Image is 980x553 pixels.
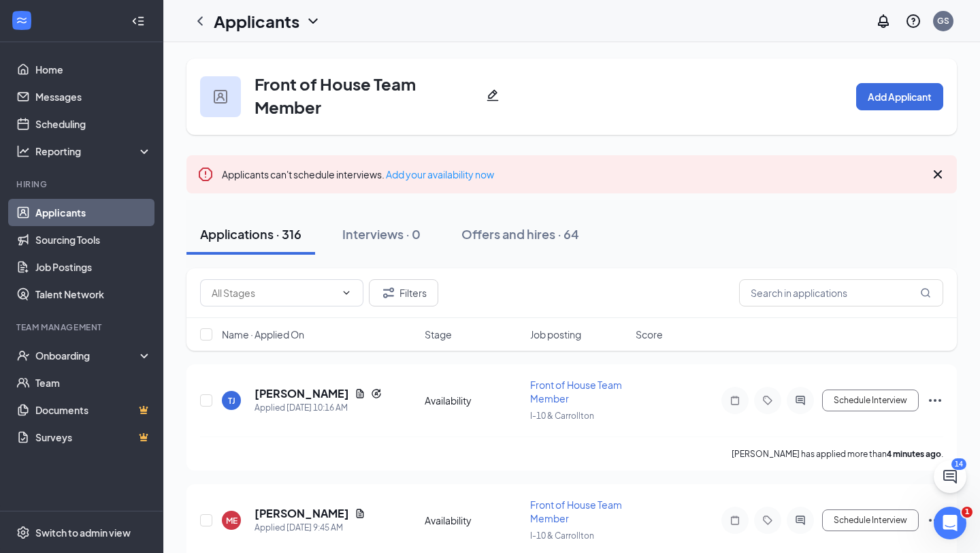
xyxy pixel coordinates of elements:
a: SurveysCrown [35,424,152,451]
div: Reporting [35,144,152,158]
svg: ChevronDown [341,287,352,298]
svg: Note [727,515,743,526]
span: Front of House Team Member [530,499,622,524]
a: DocumentsCrown [35,396,152,424]
div: GS [937,15,949,27]
svg: Tag [759,515,776,526]
svg: Reapply [371,388,382,399]
a: Job Postings [35,253,152,281]
svg: WorkstreamLogo [15,14,29,27]
button: Add Applicant [856,83,943,110]
button: Filter Filters [369,279,438,306]
div: TJ [228,395,235,407]
span: Applicants can't schedule interviews. [222,168,494,180]
div: Offers and hires · 64 [461,225,579,242]
div: Availability [425,394,522,407]
svg: Document [355,388,365,399]
h5: [PERSON_NAME] [255,506,349,521]
div: Applications · 316 [200,225,301,242]
span: Name · Applied On [222,328,304,341]
a: Talent Network [35,281,152,308]
svg: Pencil [486,89,500,102]
svg: ActiveChat [792,515,808,526]
h1: Applicants [214,10,299,33]
input: All Stages [212,285,336,300]
svg: Ellipses [927,392,943,409]
a: Applicants [35,199,152,226]
svg: Tag [759,395,776,406]
svg: ChevronLeft [192,13,208,29]
div: Availability [425,513,522,527]
a: Messages [35,83,152,110]
a: Scheduling [35,110,152,138]
svg: ActiveChat [792,395,808,406]
h3: Front of House Team Member [255,72,480,118]
button: ChatActive [934,460,966,493]
span: Score [636,328,663,341]
svg: Settings [16,526,30,539]
span: I-10 & Carrollton [530,531,594,541]
span: 1 [962,507,973,518]
iframe: Intercom live chat [934,507,966,539]
div: Switch to admin view [35,526,131,539]
svg: Document [355,508,365,519]
input: Search in applications [739,279,943,306]
img: user icon [214,90,227,104]
svg: QuestionInfo [905,13,921,29]
span: Stage [425,328,452,341]
a: Add your availability now [386,168,494,180]
svg: Cross [930,166,946,183]
a: Home [35,56,152,83]
b: 4 minutes ago [887,449,941,459]
div: 14 [951,458,966,470]
span: Front of House Team Member [530,379,622,405]
div: ME [226,515,238,526]
svg: Notifications [875,13,892,29]
svg: Error [197,166,214,183]
div: Onboarding [35,349,140,362]
svg: ChevronDown [305,13,321,29]
svg: Collapse [131,14,145,28]
svg: MagnifyingGlass [920,287,931,298]
button: Schedule Interview [822,509,919,531]
span: Job posting [530,328,581,341]
p: [PERSON_NAME] has applied more than . [732,448,943,460]
a: Team [35,369,152,396]
svg: ChatActive [942,469,958,485]
button: Schedule Interview [822,390,919,411]
svg: Analysis [16,144,30,158]
svg: UserCheck [16,349,30,362]
div: Hiring [16,178,149,190]
svg: Filter [380,285,397,301]
svg: Note [727,395,743,406]
div: Team Management [16,321,149,333]
h5: [PERSON_NAME] [255,386,349,401]
div: Applied [DATE] 9:45 AM [255,521,365,535]
svg: Ellipses [927,512,943,528]
a: Sourcing Tools [35,226,152,253]
div: Applied [DATE] 10:16 AM [255,401,382,415]
div: Interviews · 0 [342,225,421,242]
span: I-10 & Carrollton [530,411,594,421]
